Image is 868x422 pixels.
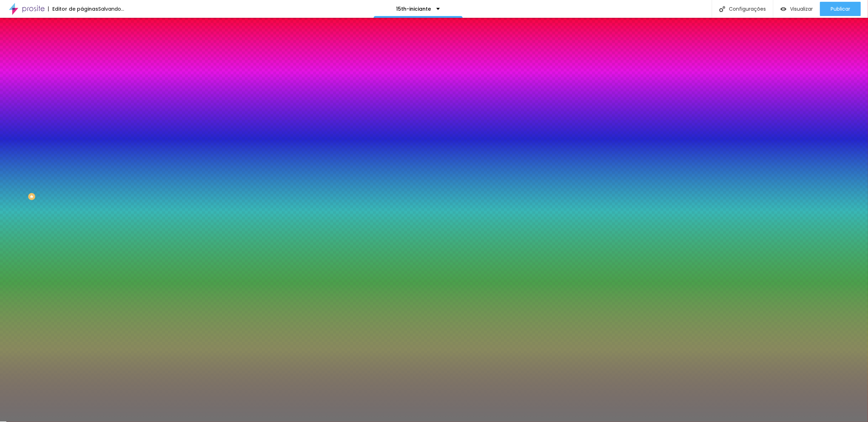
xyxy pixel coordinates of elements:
[820,2,861,16] button: Publicar
[719,6,725,12] img: Icone
[831,6,850,12] span: Publicar
[790,6,813,12] span: Visualizar
[48,6,98,11] div: Editor de páginas
[773,2,820,16] button: Visualizar
[396,6,431,11] p: 15th-iniciante
[780,6,787,12] img: view-1.svg
[98,6,124,11] div: Salvando...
